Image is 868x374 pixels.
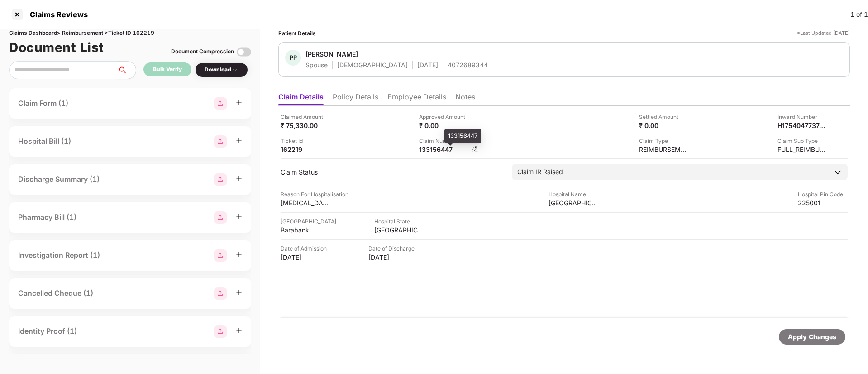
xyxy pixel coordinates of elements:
[548,190,598,199] div: Hospital Name
[236,137,242,144] span: plus
[777,137,827,145] div: Claim Sub Type
[368,253,418,261] div: [DATE]
[471,145,478,152] img: svg+xml;base64,PHN2ZyBpZD0iRWRpdC0zMngzMiIgeG1sbnM9Imh0dHA6Ly93d3cudzMub3JnLzIwMDAvc3ZnIiB3aWR0aD...
[9,38,104,57] h1: Document List
[305,50,358,58] div: [PERSON_NAME]
[281,244,330,253] div: Date of Admission
[214,249,227,262] img: svg+xml;base64,PHN2ZyBpZD0iR3JvdXBfMjg4MTMiIGRhdGEtbmFtZT0iR3JvdXAgMjg4MTMiIHhtbG5zPSJodHRwOi8vd3...
[18,174,100,185] div: Discharge Summary (1)
[798,190,848,199] div: Hospital Pin Code
[281,253,330,261] div: [DATE]
[236,99,242,106] span: plus
[214,135,227,148] img: svg+xml;base64,PHN2ZyBpZD0iR3JvdXBfMjg4MTMiIGRhdGEtbmFtZT0iR3JvdXAgMjg4MTMiIHhtbG5zPSJodHRwOi8vd3...
[281,199,330,207] div: [MEDICAL_DATA]
[236,213,242,220] span: plus
[214,97,227,110] img: svg+xml;base64,PHN2ZyBpZD0iR3JvdXBfMjg4MTMiIGRhdGEtbmFtZT0iR3JvdXAgMjg4MTMiIHhtbG5zPSJodHRwOi8vd3...
[419,121,469,130] div: ₹ 0.00
[236,251,242,258] span: plus
[285,50,301,66] div: PP
[417,61,438,69] div: [DATE]
[205,66,238,74] div: Download
[777,145,827,154] div: FULL_REIMBURSEMENT
[419,113,469,121] div: Approved Amount
[455,92,475,105] li: Notes
[444,129,481,143] div: 133156447
[305,61,328,69] div: Spouse
[639,121,689,130] div: ₹ 0.00
[639,137,689,145] div: Claim Type
[639,113,689,121] div: Settled Amount
[153,65,182,74] div: Bulk Verify
[788,332,836,342] div: Apply Changes
[236,175,242,182] span: plus
[117,61,136,79] button: search
[798,199,848,207] div: 225001
[214,325,227,338] img: svg+xml;base64,PHN2ZyBpZD0iR3JvdXBfMjg4MTMiIGRhdGEtbmFtZT0iR3JvdXAgMjg4MTMiIHhtbG5zPSJodHRwOi8vd3...
[214,173,227,186] img: svg+xml;base64,PHN2ZyBpZD0iR3JvdXBfMjg4MTMiIGRhdGEtbmFtZT0iR3JvdXAgMjg4MTMiIHhtbG5zPSJodHRwOi8vd3...
[337,61,408,69] div: [DEMOGRAPHIC_DATA]
[18,250,100,261] div: Investigation Report (1)
[419,137,478,145] div: Claim Number
[231,66,238,74] img: svg+xml;base64,PHN2ZyBpZD0iRHJvcGRvd24tMzJ4MzIiIHhtbG5zPSJodHRwOi8vd3d3LnczLm9yZy8yMDAwL3N2ZyIgd2...
[18,136,71,147] div: Hospital Bill (1)
[117,66,136,74] span: search
[387,92,446,105] li: Employee Details
[9,29,251,38] div: Claims Dashboard > Reimbursement > Ticket ID 162219
[333,92,378,105] li: Policy Details
[278,92,324,105] li: Claim Details
[18,98,68,109] div: Claim Form (1)
[374,217,424,226] div: Hospital State
[281,217,336,226] div: [GEOGRAPHIC_DATA]
[171,47,234,56] div: Document Compression
[214,211,227,224] img: svg+xml;base64,PHN2ZyBpZD0iR3JvdXBfMjg4MTMiIGRhdGEtbmFtZT0iR3JvdXAgMjg4MTMiIHhtbG5zPSJodHRwOi8vd3...
[278,29,316,38] div: Patient Details
[419,145,469,154] div: 133156447
[833,168,842,177] img: downArrowIcon
[236,327,242,334] span: plus
[548,199,598,207] div: [GEOGRAPHIC_DATA] & HEART
[281,226,330,234] div: Barabanki
[777,121,827,130] div: H1754047737411104807
[639,145,689,154] div: REIMBURSEMENT
[18,212,76,223] div: Pharmacy Bill (1)
[237,45,251,59] img: svg+xml;base64,PHN2ZyBpZD0iVG9nZ2xlLTMyeDMyIiB4bWxucz0iaHR0cDovL3d3dy53My5vcmcvMjAwMC9zdmciIHdpZH...
[18,326,77,337] div: Identity Proof (1)
[850,9,868,19] div: 1 of 1
[281,168,503,176] div: Claim Status
[448,61,488,69] div: 4072689344
[281,137,330,145] div: Ticket Id
[374,226,424,234] div: [GEOGRAPHIC_DATA]
[24,10,88,19] div: Claims Reviews
[281,190,348,199] div: Reason For Hospitalisation
[281,113,330,121] div: Claimed Amount
[777,113,827,121] div: Inward Number
[368,244,418,253] div: Date of Discharge
[214,287,227,300] img: svg+xml;base64,PHN2ZyBpZD0iR3JvdXBfMjg4MTMiIGRhdGEtbmFtZT0iR3JvdXAgMjg4MTMiIHhtbG5zPSJodHRwOi8vd3...
[281,121,330,130] div: ₹ 75,330.00
[797,29,850,38] div: *Last Updated [DATE]
[517,167,563,177] div: Claim IR Raised
[281,145,330,154] div: 162219
[18,288,93,299] div: Cancelled Cheque (1)
[236,289,242,296] span: plus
